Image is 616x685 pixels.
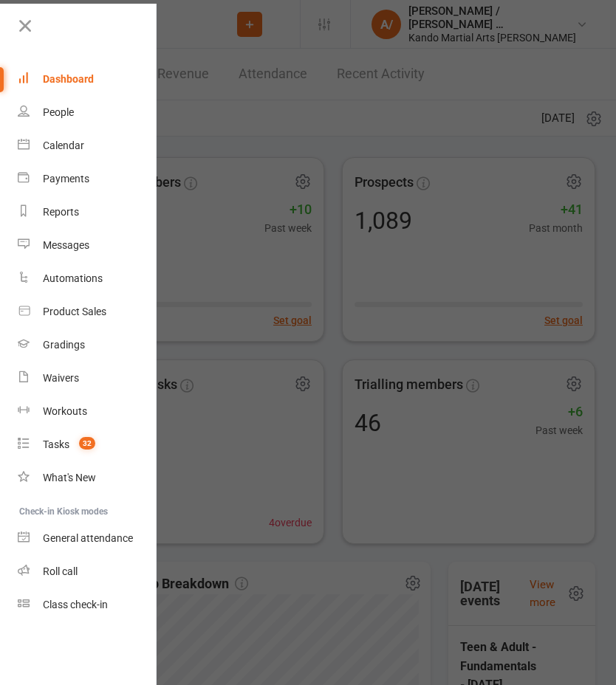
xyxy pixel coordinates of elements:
[43,438,69,450] div: Tasks
[18,588,157,622] a: Class kiosk mode
[43,306,106,317] div: Product Sales
[43,173,89,185] div: Payments
[43,405,87,417] div: Workouts
[18,362,157,395] a: Waivers
[43,140,84,151] div: Calendar
[18,96,157,129] a: People
[43,73,94,85] div: Dashboard
[18,461,157,495] a: What's New
[43,106,74,118] div: People
[18,129,157,162] a: Calendar
[79,437,95,450] span: 32
[43,239,89,251] div: Messages
[43,599,108,610] div: Class check-in
[18,295,157,328] a: Product Sales
[43,565,78,577] div: Roll call
[18,428,157,461] a: Tasks 32
[43,532,133,544] div: General attendance
[18,328,157,362] a: Gradings
[43,372,79,384] div: Waivers
[43,339,85,351] div: Gradings
[18,229,157,262] a: Messages
[43,472,96,483] div: What's New
[18,162,157,196] a: Payments
[18,262,157,295] a: Automations
[18,196,157,229] a: Reports
[18,395,157,428] a: Workouts
[43,206,79,218] div: Reports
[18,522,157,555] a: General attendance kiosk mode
[43,272,103,284] div: Automations
[18,63,157,96] a: Dashboard
[18,555,157,588] a: Roll call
